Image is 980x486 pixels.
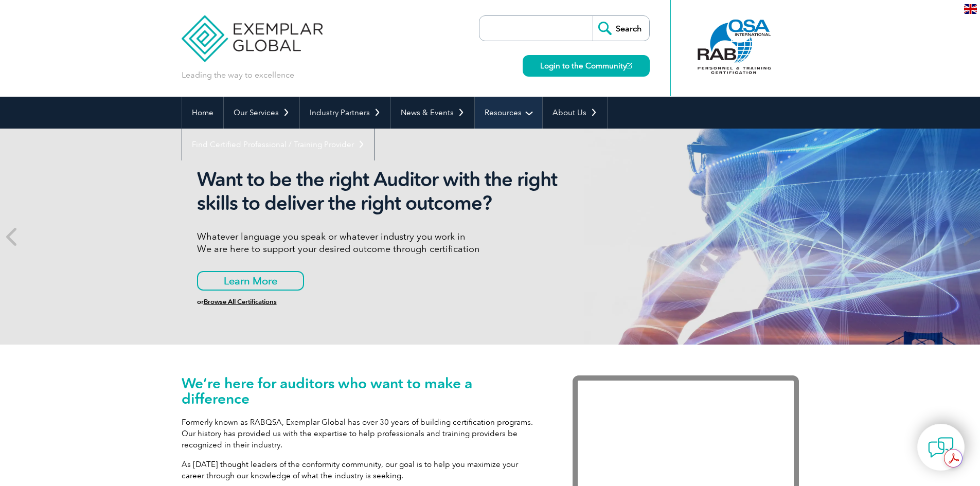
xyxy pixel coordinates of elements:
[182,97,223,129] a: Home
[391,97,474,129] a: News & Events
[197,230,583,255] p: Whatever language you speak or whatever industry you work in We are here to support your desired ...
[543,97,607,129] a: About Us
[523,55,650,77] a: Login to the Community
[197,271,304,291] a: Learn More
[627,63,632,68] img: open_square.png
[475,97,542,129] a: Resources
[182,459,542,481] p: As [DATE] thought leaders of the conformity community, our goal is to help you maximize your care...
[182,129,375,160] a: Find Certified Professional / Training Provider
[928,435,954,460] img: contact-chat.png
[197,298,583,305] h6: or
[300,97,390,129] a: Industry Partners
[182,69,294,81] p: Leading the way to excellence
[182,417,542,451] p: Formerly known as RABQSA, Exemplar Global has over 30 years of building certification programs. O...
[204,298,277,305] a: Browse All Certifications
[593,16,649,41] input: Search
[964,4,977,14] img: en
[224,97,299,129] a: Our Services
[182,375,542,406] h1: We’re here for auditors who want to make a difference
[197,168,583,215] h2: Want to be the right Auditor with the right skills to deliver the right outcome?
